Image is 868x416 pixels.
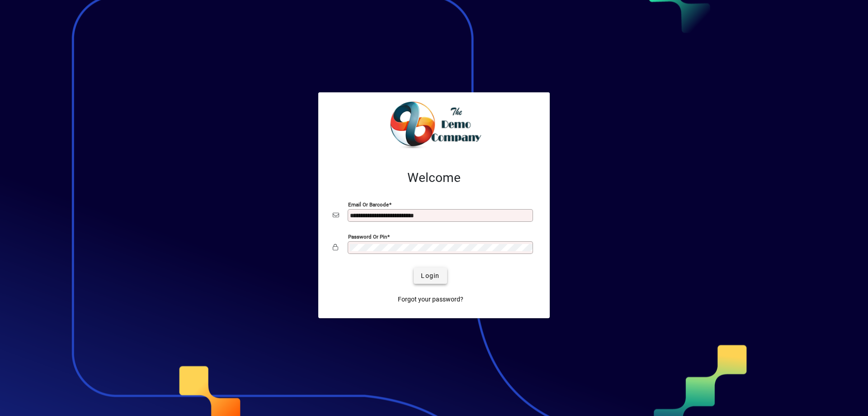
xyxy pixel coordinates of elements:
[394,291,467,307] a: Forgot your password?
[348,234,387,240] mat-label: Password or Pin
[348,201,389,208] mat-label: Email or Barcode
[414,268,447,284] button: Login
[398,295,463,304] span: Forgot your password?
[333,170,535,186] h2: Welcome
[421,271,439,281] span: Login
